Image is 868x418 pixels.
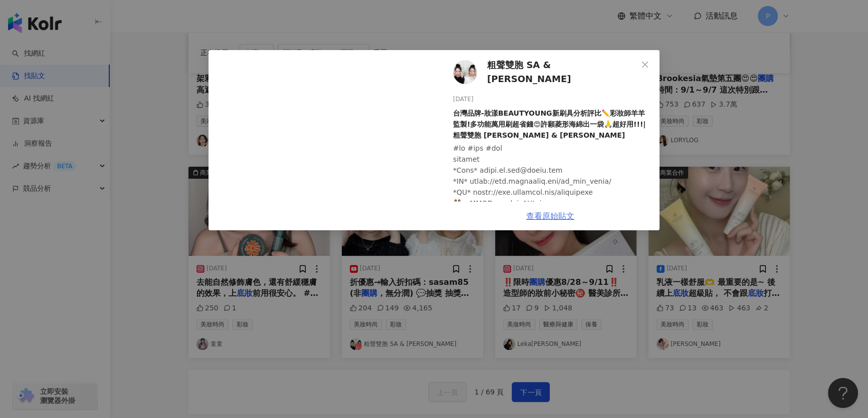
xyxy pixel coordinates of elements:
[453,108,652,141] div: 台灣品牌-妝漾BEAUTYOUNG新刷具分析評比✏️彩妝師羊羊監製!多功能萬用刷超省錢😍許願菱形海綿出一袋🙏超好用!!!| 粗聲雙胞 [PERSON_NAME] & [PERSON_NAME]
[453,58,637,87] a: KOL Avatar粗聲雙胞 SA & [PERSON_NAME]
[453,60,477,84] img: KOL Avatar
[641,61,649,69] span: close
[208,50,437,230] iframe: 台灣品牌-妝漾BEAUTYOUNG新刷具分析評比✏️彩妝師羊羊監製!多功能萬用刷超省錢😍許願菱形海綿出一袋🙏超好用!!!| 粗聲雙胞 SA & SAM
[453,95,652,104] div: [DATE]
[526,211,574,221] a: 查看原始貼文
[635,55,655,75] button: Close
[487,58,637,87] span: 粗聲雙胞 SA & [PERSON_NAME]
